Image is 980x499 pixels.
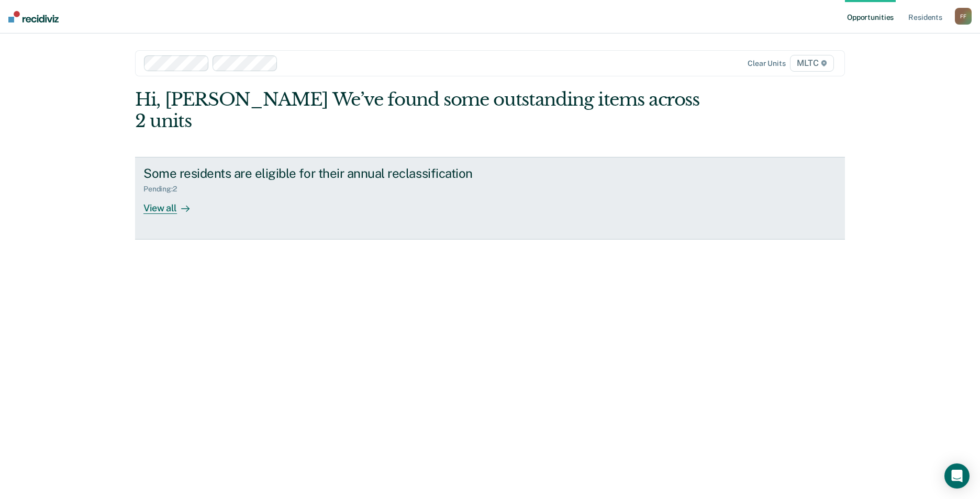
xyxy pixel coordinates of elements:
button: FF [955,8,972,25]
span: MLTC [790,55,834,72]
a: Some residents are eligible for their annual reclassificationPending:2View all [135,157,845,240]
div: F F [955,8,972,25]
div: Pending : 2 [143,185,185,194]
div: Clear units [748,59,786,68]
div: View all [143,194,202,214]
div: Some residents are eligible for their annual reclassification [143,166,511,181]
img: Recidiviz [8,11,59,22]
div: Open Intercom Messenger [944,463,970,489]
div: Hi, [PERSON_NAME] We’ve found some outstanding items across 2 units [135,89,703,132]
